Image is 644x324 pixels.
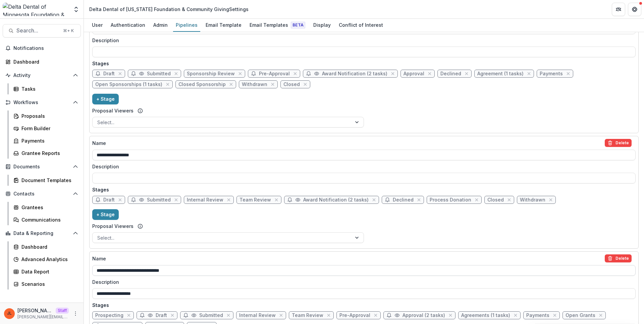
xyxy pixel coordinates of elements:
[17,307,53,314] p: [PERSON_NAME]
[487,197,504,203] span: Closed
[173,196,179,203] button: close
[520,197,545,203] span: Withdrawn
[404,71,424,77] span: Approval
[95,82,162,87] span: Open Sponsorships (1 tasks)
[21,85,75,92] div: Tasks
[89,20,105,30] div: User
[3,56,81,67] a: Dashboard
[325,312,332,319] button: close
[597,312,604,319] button: close
[21,177,75,184] div: Document Templates
[173,20,200,30] div: Pipelines
[103,197,115,203] span: Draft
[283,82,300,87] span: Closed
[21,268,75,275] div: Data Report
[242,82,267,87] span: Withdrawn
[11,110,81,121] a: Proposals
[95,313,123,318] span: Prospecting
[203,20,244,30] div: Email Template
[13,73,70,78] span: Activity
[540,71,563,77] span: Payments
[526,313,549,318] span: Payments
[173,19,200,32] a: Pipelines
[628,3,641,16] button: Get Help
[187,71,235,77] span: Sponsorship Review
[13,231,70,236] span: Data & Reporting
[199,313,223,318] span: Submitted
[389,70,396,77] button: close
[13,191,70,197] span: Contacts
[11,254,81,265] a: Advanced Analytics
[269,81,276,88] button: close
[21,150,75,157] div: Grantee Reports
[473,196,480,203] button: close
[117,196,123,203] button: close
[11,266,81,277] a: Data Report
[3,3,69,16] img: Delta Dental of Minnesota Foundation & Community Giving logo
[92,163,632,170] label: Description
[247,19,308,32] a: Email Templates Beta
[92,186,636,193] p: Stages
[239,313,276,318] span: Internal Review
[291,22,305,28] span: Beta
[371,196,377,203] button: close
[311,20,333,30] div: Display
[430,197,471,203] span: Process Donation
[21,112,75,119] div: Proposals
[605,254,632,262] button: delete
[178,82,226,87] span: Closed Sponsorship
[151,19,170,32] a: Admin
[11,83,81,94] a: Tasks
[11,175,81,186] a: Document Templates
[92,60,636,67] p: Stages
[311,19,333,32] a: Display
[336,19,386,32] a: Conflict of Interest
[17,314,69,320] p: [PERSON_NAME][EMAIL_ADDRESS][DOMAIN_NAME]
[3,70,81,81] button: Open Activity
[13,164,70,170] span: Documents
[147,71,171,77] span: Submitted
[225,312,232,319] button: close
[225,196,232,203] button: close
[103,71,115,77] span: Draft
[92,107,133,114] label: Proposal Viewers
[21,204,75,211] div: Grantees
[117,70,123,77] button: close
[21,125,75,132] div: Form Builder
[512,312,519,319] button: close
[169,312,176,319] button: close
[92,209,119,220] button: + Stage
[71,310,79,318] button: More
[393,197,414,203] span: Declined
[108,20,148,30] div: Authentication
[463,70,470,77] button: close
[339,313,370,318] span: Pre-Approval
[239,197,271,203] span: Team Review
[506,196,513,203] button: close
[3,24,81,37] button: Search...
[228,81,234,88] button: close
[11,202,81,213] a: Grantees
[303,197,369,203] span: Award Notification (2 tasks)
[21,256,75,263] div: Advanced Analytics
[92,278,632,286] label: Description
[108,19,148,32] a: Authentication
[526,70,532,77] button: close
[21,137,75,144] div: Payments
[565,70,572,77] button: close
[173,70,179,77] button: close
[278,312,284,319] button: close
[147,197,171,203] span: Submitted
[151,20,170,30] div: Admin
[551,312,558,319] button: close
[3,228,81,239] button: Open Data & Reporting
[16,27,59,34] span: Search...
[447,312,454,319] button: close
[11,214,81,225] a: Communications
[372,312,379,319] button: close
[440,71,461,77] span: Declined
[92,140,106,147] p: Name
[21,216,75,223] div: Communications
[21,243,75,250] div: Dashboard
[477,71,524,77] span: Agreement (1 tasks)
